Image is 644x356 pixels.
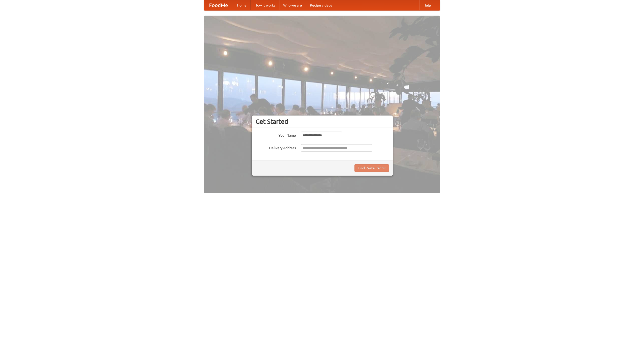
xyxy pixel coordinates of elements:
a: Recipe videos [306,0,336,10]
h3: Get Started [256,118,389,125]
label: Your Name [256,132,296,138]
a: How it works [251,0,279,10]
button: Find Restaurants! [354,164,389,172]
a: FoodMe [204,0,233,10]
a: Help [419,0,435,10]
label: Delivery Address [256,144,296,150]
a: Who we are [279,0,306,10]
a: Home [233,0,251,10]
